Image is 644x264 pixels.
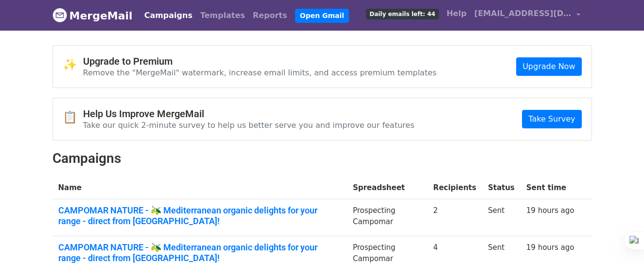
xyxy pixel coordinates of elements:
a: MergeMail [52,5,133,26]
p: Remove the "MergeMail" watermark, increase email limits, and access premium templates [83,68,437,78]
span: ✨ [63,58,83,72]
h4: Upgrade to Premium [83,55,437,67]
a: Open Gmail [295,9,349,23]
span: 📋 [63,110,83,124]
p: Take our quick 2-minute survey to help us better serve you and improve our features [83,120,415,130]
a: 19 hours ago [526,206,574,215]
h2: Campaigns [52,150,592,167]
th: Status [482,176,521,199]
th: Sent time [521,176,580,199]
th: Spreadsheet [347,176,427,199]
td: Prospecting Campomar [347,199,427,236]
a: CAMPOMAR NATURE - 🫒 Mediterranean organic delights for your range - direct from [GEOGRAPHIC_DATA]! [58,242,341,263]
a: Help [443,4,470,23]
img: MergeMail logo [52,8,67,22]
h4: Help Us Improve MergeMail [83,108,415,120]
span: Daily emails left: 44 [366,9,438,19]
a: Campaigns [140,6,196,25]
th: Name [52,176,347,199]
td: Sent [482,199,521,236]
a: Upgrade Now [516,57,581,76]
a: 19 hours ago [526,243,574,252]
td: 2 [427,199,482,236]
a: Daily emails left: 44 [362,4,442,23]
th: Recipients [427,176,482,199]
a: Take Survey [522,110,581,128]
a: CAMPOMAR NATURE - 🫒 Mediterranean organic delights for your range - direct from [GEOGRAPHIC_DATA]! [58,205,341,226]
a: Reports [249,6,291,25]
span: [EMAIL_ADDRESS][DOMAIN_NAME] [474,8,572,19]
a: Templates [196,6,249,25]
a: [EMAIL_ADDRESS][DOMAIN_NAME] [470,4,584,27]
